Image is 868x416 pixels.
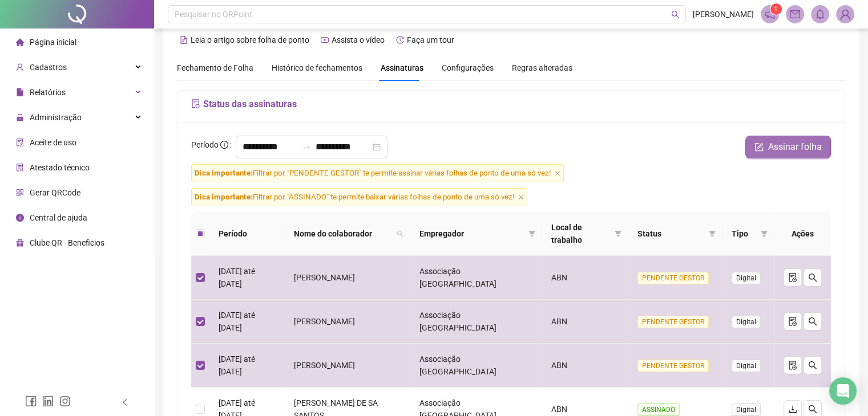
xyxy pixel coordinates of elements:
[770,3,782,15] sup: 1
[732,316,761,328] span: Digital
[209,344,284,388] td: [DATE] até [DATE]
[745,136,831,158] button: Assinar folha
[284,300,410,344] td: [PERSON_NAME]
[394,225,406,242] span: search
[30,213,87,222] span: Central de ajuda
[16,38,24,46] span: home
[442,64,494,72] span: Configurações
[191,140,219,149] span: Período
[191,97,831,111] h5: Status das assinaturas
[30,163,90,172] span: Atestado técnico
[555,170,560,176] span: close
[637,360,709,372] span: PENDENTE GESTOR
[332,35,385,44] span: Assista o vídeo
[410,344,542,388] td: Associação [GEOGRAPHIC_DATA]
[381,64,423,72] span: Assinaturas
[765,9,775,19] span: notification
[693,8,754,21] span: [PERSON_NAME]
[16,88,24,96] span: file
[790,9,800,19] span: mail
[732,360,761,372] span: Digital
[518,194,524,200] span: close
[209,212,284,256] th: Período
[220,141,228,149] span: info-circle
[829,377,857,405] div: Open Intercom Messenger
[191,99,200,108] span: file-sync
[16,164,24,172] span: solution
[16,214,24,222] span: info-circle
[191,188,527,206] span: Filtrar por "ASSINADO" te permite baixar várias folhas de ponto de uma só vez!
[195,169,253,177] span: Dica importante:
[16,239,24,247] span: gift
[551,221,610,246] span: Local de trabalho
[706,225,718,242] span: filter
[30,188,80,197] span: Gerar QRCode
[615,230,621,237] span: filter
[410,256,542,300] td: Associação [GEOGRAPHIC_DATA]
[272,63,362,72] span: Histórico de fechamentos
[321,36,329,44] span: youtube
[637,272,709,284] span: PENDENTE GESTOR
[396,36,404,44] span: history
[637,403,680,416] span: ASSINADO
[209,300,284,344] td: [DATE] até [DATE]
[397,230,403,237] span: search
[293,227,392,240] span: Nome do colaborador
[59,395,71,407] span: instagram
[410,300,542,344] td: Associação [GEOGRAPHIC_DATA]
[512,64,572,72] span: Regras alteradas
[16,138,24,146] span: audit
[30,138,76,147] span: Aceite de uso
[774,5,778,13] span: 1
[419,227,524,240] span: Empregador
[528,230,535,237] span: filter
[637,227,704,240] span: Status
[195,193,253,201] span: Dica importante:
[788,317,797,326] span: file-done
[30,88,66,97] span: Relatórios
[121,398,129,406] span: left
[754,142,764,152] span: form
[808,361,817,370] span: search
[177,63,253,72] span: Fechamento de Folha
[30,113,82,122] span: Administração
[732,403,761,416] span: Digital
[191,35,309,44] span: Leia o artigo sobre folha de ponto
[837,6,854,23] img: 80902
[788,405,797,414] span: download
[761,230,768,237] span: filter
[788,361,797,370] span: file-done
[774,212,831,256] th: Ações
[284,344,410,388] td: [PERSON_NAME]
[16,189,24,197] span: qrcode
[808,317,817,326] span: search
[16,113,24,121] span: lock
[180,36,188,44] span: file-text
[815,9,825,19] span: bell
[788,273,797,282] span: file-done
[732,272,761,284] span: Digital
[808,273,817,282] span: search
[542,344,628,388] td: ABN
[768,140,822,154] span: Assinar folha
[302,142,311,152] span: swap-right
[30,238,104,247] span: Clube QR - Beneficios
[302,142,311,152] span: to
[808,405,817,414] span: search
[709,230,716,237] span: filter
[30,63,67,72] span: Cadastros
[637,316,709,328] span: PENDENTE GESTOR
[25,395,37,407] span: facebook
[542,256,628,300] td: ABN
[30,38,76,47] span: Página inicial
[42,395,54,407] span: linkedin
[16,63,24,71] span: user-add
[732,227,756,240] span: Tipo
[191,164,564,182] span: Filtrar por "PENDENTE GESTOR" te permite assinar várias folhas de ponto de uma só vez!
[612,219,624,248] span: filter
[758,225,770,242] span: filter
[407,35,454,44] span: Faça um tour
[542,300,628,344] td: ABN
[284,256,410,300] td: [PERSON_NAME]
[671,10,680,19] span: search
